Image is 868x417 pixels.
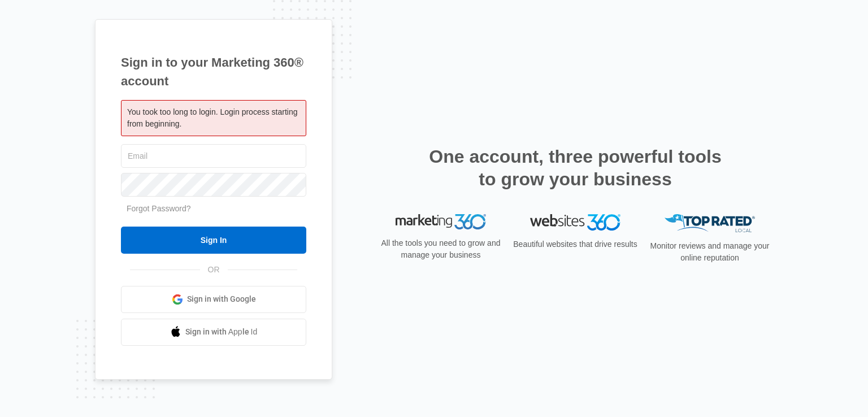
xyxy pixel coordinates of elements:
[121,53,306,90] h1: Sign in to your Marketing 360® account
[396,214,486,230] img: Marketing 360
[127,204,191,213] a: Forgot Password?
[512,238,639,250] p: Beautiful websites that drive results
[187,293,256,305] span: Sign in with Google
[426,145,725,190] h2: One account, three powerful tools to grow your business
[127,107,297,128] span: You took too long to login. Login process starting from beginning.
[646,240,773,264] p: Monitor reviews and manage your online reputation
[121,144,306,168] input: Email
[121,286,306,313] a: Sign in with Google
[377,237,504,261] p: All the tools you need to grow and manage your business
[200,264,228,276] span: OR
[121,319,306,346] a: Sign in with Apple Id
[530,214,620,231] img: Websites 360
[665,214,755,233] img: Top Rated Local
[185,326,258,338] span: Sign in with Apple Id
[121,227,306,254] input: Sign In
